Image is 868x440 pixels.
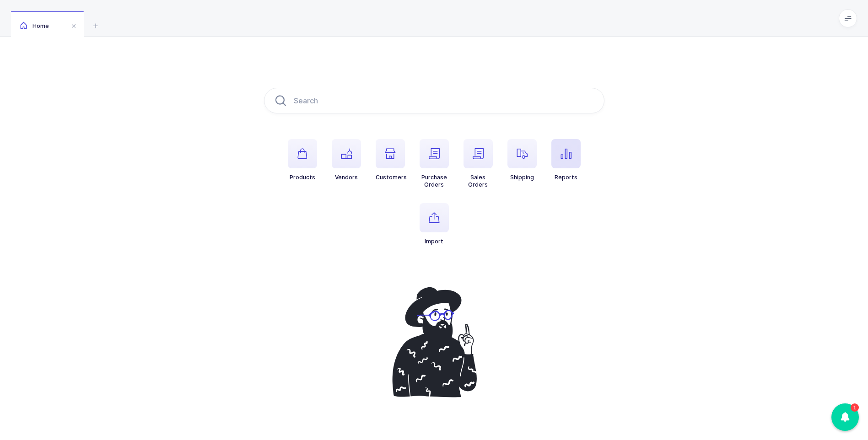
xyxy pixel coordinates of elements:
[551,139,581,181] button: Reports
[831,403,859,431] div: 1
[264,88,604,113] input: Search
[20,22,49,29] span: Home
[376,139,407,181] button: Customers
[851,402,859,410] div: 1
[383,282,485,402] img: pointing-up.svg
[332,139,361,181] button: Vendors
[464,139,493,188] button: SalesOrders
[420,139,449,188] button: PurchaseOrders
[288,139,317,181] button: Products
[507,139,537,181] button: Shipping
[420,203,449,245] button: Import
